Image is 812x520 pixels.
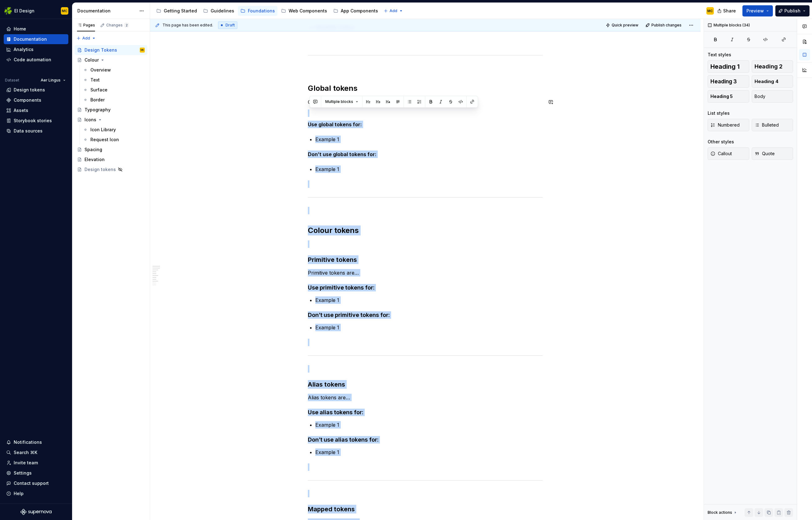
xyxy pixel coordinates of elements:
[14,470,32,476] div: Settings
[308,380,543,389] h3: Alias tokens
[14,460,38,466] div: Invite team
[164,8,197,14] div: Getting Started
[752,90,793,103] button: Body
[38,76,68,85] button: Aer Lingus
[90,77,100,83] div: Text
[41,78,61,83] span: Aer Lingus
[14,118,52,124] div: Storybook stories
[708,147,749,160] button: Callout
[14,107,28,114] div: Assets
[752,119,793,131] button: Bulleted
[90,127,116,133] div: Icon Library
[62,8,67,13] div: MC
[612,23,638,28] span: Quick preview
[308,98,543,106] p: Global tokens contain our Typography, Padding and Spacing elements
[390,8,397,13] span: Add
[84,47,117,53] div: Design Tokens
[84,107,111,113] div: Typography
[75,55,147,65] a: Colour
[708,119,749,131] button: Numbered
[723,8,736,14] span: Share
[75,45,147,174] div: Page tree
[226,23,235,28] span: Draft
[644,21,684,30] button: Publish changes
[308,83,543,93] h2: Global tokens
[308,311,543,319] h4: Don’t use primitive tokens for:
[4,85,68,95] a: Design tokens
[708,510,732,515] div: Block actions
[124,23,129,28] span: 2
[710,78,737,85] span: Heading 3
[604,21,641,30] button: Quick preview
[308,284,543,291] h4: Use primitive tokens for:
[775,5,810,16] button: Publish
[752,75,793,88] button: Heading 4
[21,509,52,515] a: Supernova Logo
[80,65,147,75] a: Overview
[106,23,129,28] div: Changes
[752,147,793,160] button: Quote
[315,165,543,173] p: Example 1
[708,52,731,58] div: Text styles
[14,87,45,93] div: Design tokens
[77,8,136,14] div: Documentation
[75,145,147,155] a: Spacing
[315,296,543,304] p: Example 1
[742,5,773,16] button: Preview
[308,225,543,235] h2: Colour tokens
[710,63,740,70] span: Heading 1
[4,44,68,54] a: Analytics
[75,165,147,174] a: Design tokens
[4,34,68,44] a: Documentation
[4,7,12,15] img: 56b5df98-d96d-4d7e-807c-0afdf3bdaefa.png
[80,95,147,105] a: Border
[755,93,765,100] span: Body
[710,93,733,100] span: Heading 5
[4,448,68,457] button: Search ⌘K
[341,8,378,14] div: App Components
[75,105,147,115] a: Typography
[752,60,793,73] button: Heading 2
[1,4,71,17] button: EI DesignMC
[80,85,147,95] a: Surface
[382,7,405,15] button: Add
[4,24,68,34] a: Home
[279,6,330,16] a: Web Components
[84,57,99,63] div: Colour
[80,125,147,135] a: Icon Library
[90,67,111,73] div: Overview
[784,8,801,14] span: Publish
[14,480,49,486] div: Contact support
[651,23,682,28] span: Publish changes
[90,137,119,143] div: Request Icon
[755,78,778,85] span: Heading 4
[75,155,147,165] a: Elevation
[315,448,543,456] p: Example 1
[75,34,98,43] button: Add
[201,6,237,16] a: Guidelines
[14,439,42,445] div: Notifications
[84,166,116,173] div: Design tokens
[75,45,147,55] a: Design TokensMC
[708,139,734,145] div: Other styles
[14,8,34,14] div: EI Design
[14,490,24,497] div: Help
[4,116,68,126] a: Storybook stories
[80,75,147,85] a: Text
[211,8,234,14] div: Guidelines
[84,146,102,153] div: Spacing
[14,36,47,42] div: Documentation
[714,5,740,16] button: Share
[5,78,19,83] div: Dataset
[308,151,376,157] strong: Don’t use global tokens for:
[14,46,34,53] div: Analytics
[75,115,147,125] a: Icons
[14,128,43,134] div: Data sources
[4,126,68,136] a: Data sources
[4,105,68,115] a: Assets
[708,75,749,88] button: Heading 3
[331,6,381,16] a: App Components
[154,5,381,17] div: Page tree
[755,151,775,157] span: Quote
[308,269,543,276] p: Primitive tokens are…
